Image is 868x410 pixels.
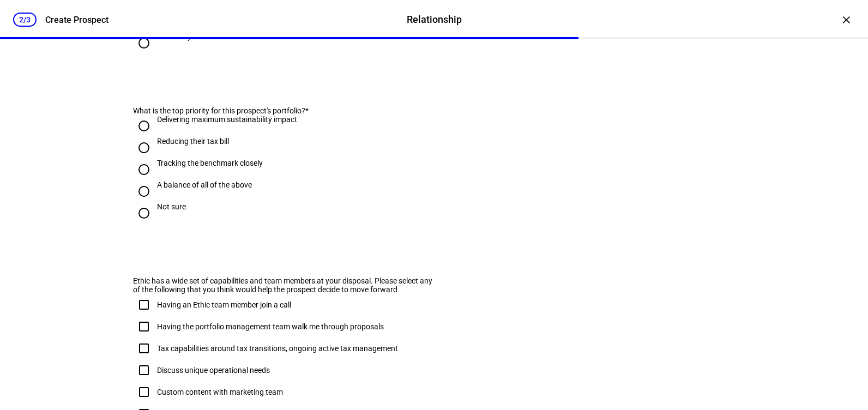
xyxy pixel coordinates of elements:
[157,202,186,211] div: Not sure
[133,276,432,294] span: Ethic has a wide set of capabilities and team members at your disposal. Please select any of the ...
[45,15,108,25] div: Create Prospect
[407,13,462,27] div: Relationship
[837,11,855,28] div: ×
[157,366,270,375] div: Discuss unique operational needs
[157,344,398,353] div: Tax capabilities around tax transitions, ongoing active tax management
[157,322,384,331] div: Having the portfolio management team walk me through proposals
[13,13,37,27] div: 2/3
[157,180,252,189] div: A balance of all of the above
[157,137,229,146] div: Reducing their tax bill
[157,115,297,124] div: Delivering maximum sustainability impact
[133,106,305,115] span: What is the top priority for this prospect's portfolio?
[157,159,263,167] div: Tracking the benchmark closely
[157,388,283,396] div: Custom content with marketing team
[157,300,291,309] div: Having an Ethic team member join a call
